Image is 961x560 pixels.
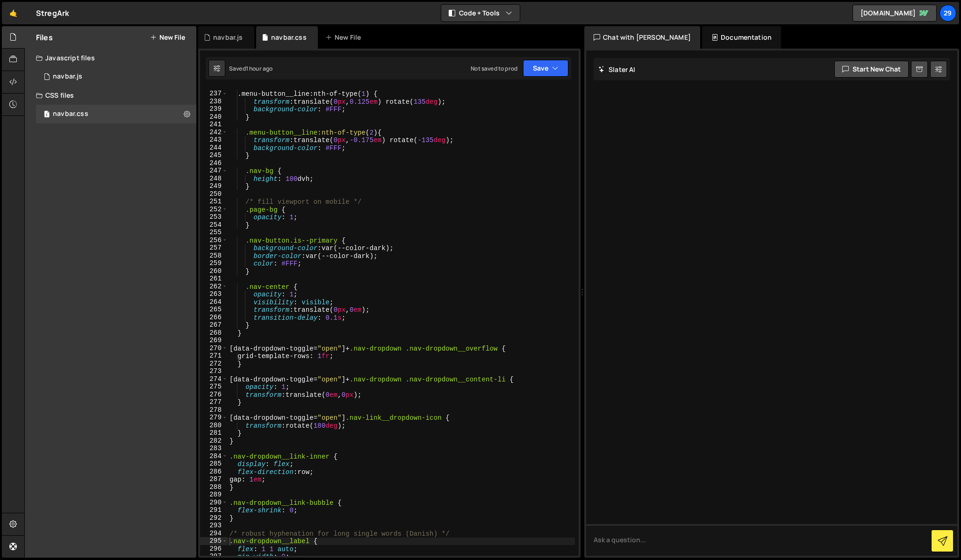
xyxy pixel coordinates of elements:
div: 270 [200,345,228,352]
div: 241 [200,121,228,129]
div: 282 [200,437,228,445]
div: 254 [200,221,228,229]
div: 242 [200,129,228,136]
div: 275 [200,383,228,391]
div: 248 [200,175,228,183]
div: Documentation [702,26,781,49]
div: 260 [200,267,228,275]
div: 289 [200,491,228,499]
div: 283 [200,445,228,452]
div: navbar.css [53,110,88,118]
div: 258 [200,252,228,260]
div: 267 [200,321,228,329]
div: 239 [200,105,228,113]
div: 277 [200,398,228,406]
button: Code + Tools [441,5,520,22]
div: 274 [200,375,228,383]
div: 286 [200,468,228,476]
div: 255 [200,229,228,237]
div: 262 [200,283,228,291]
div: 272 [200,360,228,368]
div: 247 [200,167,228,175]
button: Save [523,60,568,77]
div: 296 [200,545,228,553]
div: 265 [200,306,228,314]
div: 252 [200,206,228,214]
div: 279 [200,414,228,422]
div: 237 [200,90,228,98]
a: 29 [939,5,956,22]
div: 261 [200,275,228,283]
div: 249 [200,182,228,190]
div: 276 [200,391,228,399]
div: Not saved to prod [471,65,517,72]
div: 294 [200,530,228,538]
div: 240 [200,113,228,121]
div: New File [325,33,365,42]
div: 264 [200,298,228,306]
div: 280 [200,422,228,430]
div: 256 [200,237,228,244]
div: 269 [200,337,228,345]
div: 281 [200,429,228,437]
div: 292 [200,514,228,522]
div: 271 [200,352,228,360]
div: 245 [200,151,228,159]
a: 🤙 [2,2,25,24]
div: 290 [200,499,228,507]
div: 268 [200,329,228,337]
div: StregArk [36,7,69,19]
div: 1 hour ago [246,65,273,72]
div: 263 [200,290,228,298]
div: 251 [200,198,228,206]
a: [DOMAIN_NAME] [853,5,937,22]
div: CSS files [25,86,196,105]
div: 246 [200,159,228,167]
h2: Slater AI [598,65,636,74]
div: navbar.css [271,33,307,42]
div: 295 [200,537,228,545]
div: 259 [200,259,228,267]
div: 291 [200,506,228,514]
div: 273 [200,367,228,375]
div: Javascript files [25,49,196,67]
div: 288 [200,483,228,491]
div: 244 [200,144,228,152]
button: Start new chat [834,61,909,78]
div: 287 [200,475,228,483]
span: 1 [44,111,50,119]
div: 257 [200,244,228,252]
div: 293 [200,522,228,530]
div: 16690/45597.js [36,67,196,86]
h2: Files [36,32,53,43]
div: 243 [200,136,228,144]
div: navbar.js [53,72,82,81]
button: New File [150,34,185,41]
div: 266 [200,314,228,322]
div: navbar.js [213,33,243,42]
div: Chat with [PERSON_NAME] [584,26,700,49]
div: 250 [200,190,228,198]
div: Saved [229,65,273,72]
div: 285 [200,460,228,468]
div: 278 [200,406,228,414]
div: 16690/45596.css [36,105,196,123]
div: 238 [200,98,228,106]
div: 253 [200,213,228,221]
div: 284 [200,452,228,460]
